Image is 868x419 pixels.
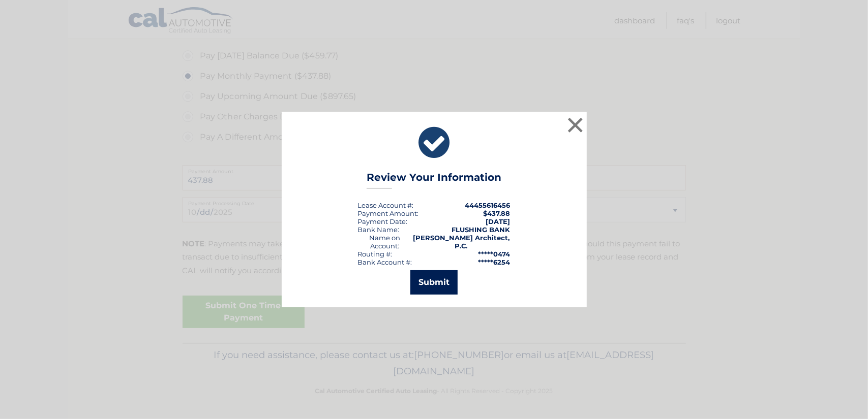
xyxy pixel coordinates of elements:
[358,258,412,266] div: Bank Account #:
[358,250,393,258] div: Routing #:
[358,217,406,225] span: Payment Date
[410,270,458,295] button: Submit
[358,217,408,225] div: :
[565,115,586,135] button: ×
[465,201,511,209] strong: 44455616456
[358,234,412,250] div: Name on Account:
[413,234,510,250] strong: [PERSON_NAME] Architect, P.C.
[486,217,511,225] span: [DATE]
[358,201,414,209] div: Lease Account #:
[358,225,400,234] div: Bank Name:
[367,171,501,189] h3: Review Your Information
[484,209,511,217] span: $437.88
[358,209,419,217] div: Payment Amount:
[452,225,511,234] strong: FLUSHING BANK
